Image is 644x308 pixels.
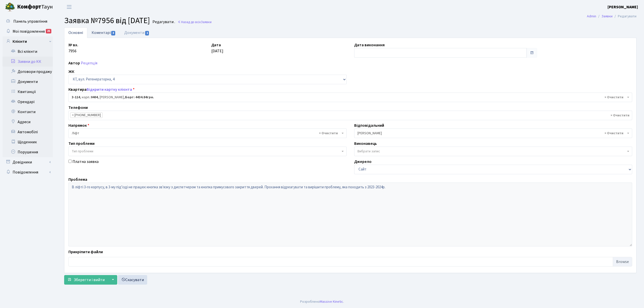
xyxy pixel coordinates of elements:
[3,147,53,157] a: Порушення
[3,36,53,47] a: Клієнти
[13,19,47,24] span: Панель управління
[72,113,74,118] span: ×
[72,131,340,136] span: Ліфт
[91,95,98,100] b: 0404
[354,128,632,138] span: Костюк В. М.
[3,157,53,167] a: Довідники
[579,11,644,22] nav: breadcrumb
[72,95,626,100] span: <b>3-114</b>, корп.: <b>0404</b>, Сторчак Олександр Анатолійович, <b>Борг: 4434.84грн.</b>
[151,20,175,24] small: Редагувати .
[72,95,80,100] b: 3-114
[357,149,380,154] span: Вибрати запис
[68,105,88,111] label: Телефони
[81,60,97,66] a: Рецепція
[3,87,53,97] a: Квитанції
[68,183,632,246] textarea: В ліфті 3-го корпусу, в 3-му під'їзді не працює кнопка зв'язку з диспетчером та кнопка примусовог...
[68,42,78,48] label: № вх.
[354,42,385,48] label: Дата виконання
[3,137,53,147] a: Щоденник
[3,107,53,117] a: Контакти
[68,128,347,138] span: Ліфт
[3,77,53,87] a: Документи
[3,57,53,67] a: Заявки до КК
[72,149,93,154] span: Тип проблеми
[68,60,80,66] label: Автор
[70,112,103,118] li: (050) 335-16-39
[3,26,53,36] a: Мої повідомлення25
[64,275,108,285] button: Зберегти і вийти
[46,29,51,33] div: 25
[613,14,636,19] li: Редагувати
[64,27,87,38] a: Основні
[354,122,384,128] label: Відповідальний
[3,167,53,177] a: Повідомлення
[3,97,53,107] a: Орендарі
[357,131,626,136] span: Костюк В. М.
[68,141,95,147] label: Тип проблеми
[120,27,154,38] a: Документи
[68,177,87,183] label: Проблема
[601,14,613,19] a: Заявки
[587,14,596,19] a: Admin
[63,3,75,11] button: Переключити навігацію
[201,20,212,24] span: Заявки
[208,42,350,58] div: [DATE]
[320,299,343,304] a: Massive Kinetic
[118,275,147,285] a: Скасувати
[3,16,53,26] a: Панель управління
[3,117,53,127] a: Адреси
[5,2,15,12] img: logo.png
[354,159,372,165] label: Джерело
[3,47,53,57] a: Всі клієнти
[72,159,99,165] label: Платна заявка
[178,20,212,24] a: Назад до всіхЗаявки
[3,67,53,77] a: Договори продажу
[13,29,45,34] span: Мої повідомлення
[608,4,638,10] b: [PERSON_NAME]
[65,42,208,58] div: 7956
[64,15,150,26] span: Заявка №7956 від [DATE]
[68,122,89,128] label: Напрямок
[211,42,221,48] label: Дата
[68,69,74,75] label: ЖК
[87,87,132,92] a: Відкрити картку клієнта
[3,127,53,137] a: Автомобілі
[605,131,623,136] span: Видалити всі елементи
[68,86,135,93] label: Квартира
[300,299,344,304] div: Розроблено .
[125,95,154,100] b: Борг: 4434.84грн.
[605,95,623,100] span: Видалити всі елементи
[611,113,629,118] span: Видалити всі елементи
[111,31,115,35] span: 3
[354,141,377,147] label: Виконавець
[319,131,338,136] span: Видалити всі елементи
[74,277,105,283] span: Зберегти і вийти
[145,31,149,35] span: 1
[17,3,41,11] b: Комфорт
[608,4,638,10] a: [PERSON_NAME]
[17,3,53,11] span: Таун
[68,249,103,255] label: Прикріпити файли
[87,27,120,38] a: Коментарі
[68,93,632,102] span: <b>3-114</b>, корп.: <b>0404</b>, Сторчак Олександр Анатолійович, <b>Борг: 4434.84грн.</b>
